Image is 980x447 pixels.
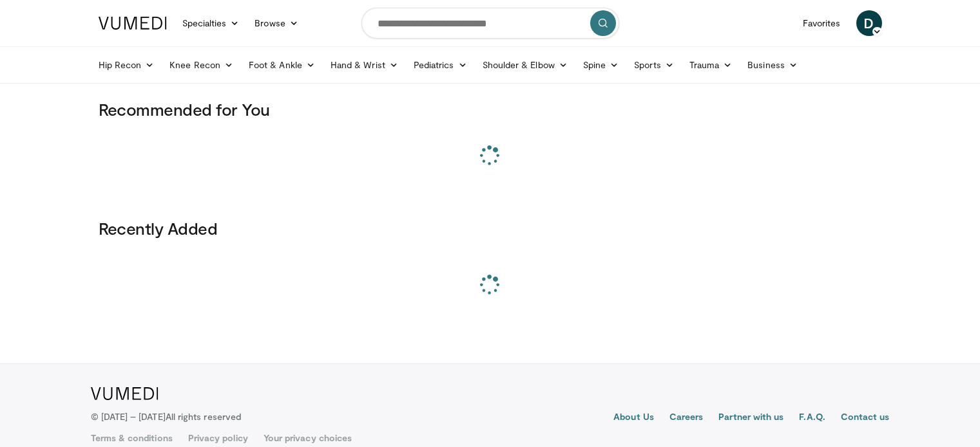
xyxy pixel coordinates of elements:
a: Careers [669,410,704,426]
a: Partner with us [718,410,783,426]
a: Pediatrics [406,52,475,78]
a: Hand & Wrist [323,52,406,78]
a: Foot & Ankle [241,52,323,78]
a: Business [740,52,805,78]
a: Sports [626,52,682,78]
a: Contact us [841,410,890,426]
a: D [856,10,882,36]
a: About Us [613,410,654,426]
input: Search topics, interventions [361,8,619,39]
a: Shoulder & Elbow [475,52,575,78]
img: VuMedi Logo [99,17,167,30]
a: Hip Recon [91,52,162,78]
a: Favorites [795,10,849,36]
a: Specialties [175,10,247,36]
a: Privacy policy [188,432,248,444]
a: F.A.Q. [799,410,825,426]
span: All rights reserved [166,411,241,422]
h3: Recommended for You [99,99,882,120]
a: Terms & conditions [91,432,173,444]
a: Browse [247,10,306,36]
a: Your privacy choices [264,432,352,444]
img: VuMedi Logo [91,387,159,400]
a: Trauma [682,52,740,78]
h3: Recently Added [99,218,882,239]
a: Spine [575,52,626,78]
a: Knee Recon [162,52,241,78]
p: © [DATE] – [DATE] [91,410,242,423]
